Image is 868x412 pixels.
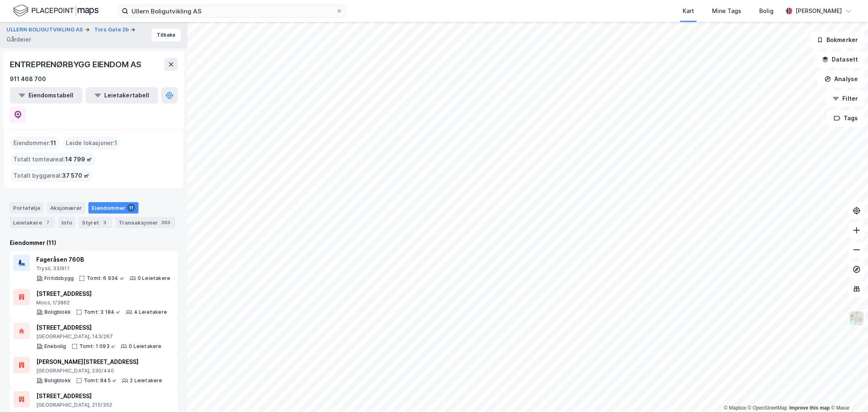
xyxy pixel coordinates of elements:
button: Tilbake [152,29,181,42]
div: Kart [683,6,694,16]
div: 911 468 700 [10,74,46,84]
div: Gårdeier [7,35,31,44]
a: Mapbox [724,405,746,411]
div: [STREET_ADDRESS] [36,289,167,299]
div: Bolig [759,6,774,16]
iframe: Chat Widget [827,373,868,412]
div: Aksjonærer [47,202,85,214]
img: logo.f888ab2527a4732fd821a326f86c7f29.svg [13,4,99,18]
div: Totalt tomteareal : [10,153,95,166]
button: Leietakertabell [86,87,158,104]
span: 1 [114,138,117,148]
a: Improve this map [789,405,830,411]
div: [STREET_ADDRESS] [36,391,163,401]
div: [STREET_ADDRESS] [36,323,162,333]
div: Moss, 1/3862 [36,300,167,306]
div: 3 [101,218,109,227]
div: 11 [127,204,135,212]
span: 14 799 ㎡ [65,154,92,164]
span: 11 [51,138,56,148]
div: Fritidsbygg [44,275,74,282]
div: Tomt: 3 184 ㎡ [84,309,121,315]
button: Filter [826,90,865,107]
div: Trysil, 33/911 [36,265,170,272]
button: Bokmerker [810,32,865,48]
div: Mine Tags [712,6,741,16]
a: OpenStreetMap [748,405,787,411]
div: 363 [160,218,172,227]
div: 0 Leietakere [129,343,161,350]
div: 2 Leietakere [130,377,162,384]
div: Totalt byggareal : [10,169,92,182]
div: [GEOGRAPHIC_DATA], 215/352 [36,402,163,408]
div: Fageråsen 760B [36,255,170,264]
div: [GEOGRAPHIC_DATA], 230/440 [36,368,163,374]
input: Søk på adresse, matrikkel, gårdeiere, leietakere eller personer [128,5,336,17]
button: Analyse [817,71,865,87]
div: Tomt: 1 093 ㎡ [79,343,116,350]
div: Boligblokk [44,309,71,315]
div: Tomt: 6 934 ㎡ [87,275,125,282]
button: Tags [827,110,865,126]
button: Datasett [815,51,865,68]
div: Eiendommer [88,202,138,214]
div: [GEOGRAPHIC_DATA], 143/267 [36,333,162,340]
button: Eiendomstabell [10,87,82,104]
button: ULLERN BOLIGUTVIKLING AS [7,26,85,34]
div: [PERSON_NAME][STREET_ADDRESS] [36,357,163,367]
button: Tors Gate 2b [94,26,130,34]
div: 4 Leietakere [134,309,167,315]
div: Leide lokasjoner : [63,137,121,150]
div: Enebolig [44,343,66,350]
div: Boligblokk [44,377,71,384]
img: Z [849,311,864,326]
div: Leietakere [10,217,55,228]
div: Eiendommer : [10,137,59,150]
div: Transaksjoner [115,217,175,228]
div: Portefølje [10,202,44,214]
div: 7 [44,218,52,227]
div: [PERSON_NAME] [795,6,842,16]
div: ENTREPRENØRBYGG EIENDOM AS [10,58,143,71]
div: Tomt: 845 ㎡ [84,377,117,384]
div: Styret [79,217,112,228]
div: Eiendommer (11) [10,238,178,248]
span: 37 570 ㎡ [62,171,89,181]
div: Info [58,217,75,228]
div: Kontrollprogram for chat [827,373,868,412]
div: 0 Leietakere [138,275,170,282]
